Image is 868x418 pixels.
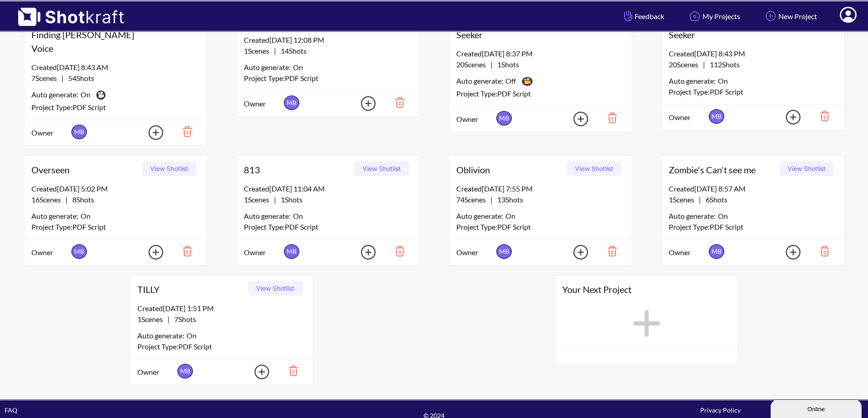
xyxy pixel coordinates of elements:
div: Created [DATE] 5:02 PM [31,183,200,194]
img: Add Icon [134,122,166,143]
div: Created [DATE] 8:37 PM [456,48,625,59]
img: Add Icon [772,107,803,127]
div: Created [DATE] 8:57 AM [669,183,837,194]
img: Home Icon [687,8,702,24]
span: 1 Shots [276,195,303,204]
span: 20 Scenes [456,60,490,69]
span: Auto generate: [244,62,293,73]
button: View Shotlist [142,161,197,176]
div: Project Type: PDF Script [137,341,306,352]
span: Off [505,76,516,88]
img: Trash Icon [381,95,412,110]
span: MB [284,244,299,259]
img: Trash Icon [381,243,412,259]
span: Auto generate: [31,211,81,222]
span: MB [496,111,512,126]
span: MB [71,125,87,139]
span: Owner [244,247,282,258]
span: On [718,76,728,86]
span: Owner [31,247,69,258]
img: Add Icon [240,362,272,382]
div: Created [DATE] 8:43 AM [31,62,200,73]
div: Created [DATE] 8:43 PM [669,48,837,59]
span: 813 [244,163,351,176]
img: Trash Icon [168,124,200,139]
span: Auto generate: [669,211,718,222]
span: Oblivion [456,163,564,176]
span: 6 Shots [701,195,727,204]
span: Owner [669,112,707,123]
span: | [456,59,519,70]
span: MB [709,244,724,259]
img: Trash Icon [168,243,200,259]
span: Auto generate: [137,330,187,341]
span: On [293,211,303,222]
span: 1 Scenes [669,195,699,204]
span: MB [177,364,193,378]
span: Auto generate: [31,89,81,102]
span: Owner [456,247,494,258]
button: View Shotlist [779,161,834,176]
span: 74 Scenes [456,195,490,204]
span: Auto generate: [669,76,718,86]
span: MB [284,96,299,110]
img: Trash Icon [593,243,625,259]
span: | [31,194,94,205]
span: Owner [456,114,494,125]
img: Trash Icon [806,108,837,124]
span: 8 Shots [68,195,94,204]
span: MB [71,244,87,259]
span: Auto generate: [244,211,293,222]
span: | [31,73,94,84]
img: Camera Icon [94,88,107,102]
span: 112 Shots [705,60,740,69]
div: Project Type: PDF Script [244,73,412,84]
span: 7 Scenes [31,74,61,82]
span: 1 Scenes [244,46,274,55]
span: Auto generate: [456,76,505,88]
span: | [669,194,727,205]
span: | [137,314,196,325]
div: Created [DATE] 7:55 PM [456,183,625,194]
span: | [669,59,740,70]
span: 1 Shots [493,60,519,69]
a: FAQ [5,406,17,414]
span: Owner [244,98,282,109]
span: 13 Shots [493,195,523,204]
span: MB [709,109,724,124]
span: Owner [31,127,69,138]
img: Add Icon [559,242,591,262]
span: TILLY [137,282,245,296]
div: Project Type: PDF Script [244,222,412,232]
img: Add Icon [134,242,166,262]
div: Created [DATE] 1:51 PM [137,303,306,314]
span: 20 Scenes [669,60,703,69]
a: New Project [756,4,824,28]
span: 54 Shots [64,74,94,82]
span: Owner [137,367,175,378]
button: View Shotlist [354,161,409,176]
span: MB [496,244,512,259]
span: On [293,62,303,73]
span: Owner [669,247,707,258]
span: Overseen [31,163,139,176]
span: | [244,194,303,205]
span: On [718,211,728,222]
img: Add Icon [559,109,591,129]
img: Add Icon [772,242,803,262]
div: Project Type: PDF Script [669,86,837,97]
img: Add Icon [347,93,378,114]
img: Trash Icon [593,110,625,126]
span: Zombie's Can't see me [669,163,776,176]
span: Your Next Project [562,282,731,296]
div: Created [DATE] 11:04 AM [244,183,412,194]
button: View Shotlist [567,161,621,176]
span: On [187,330,197,341]
span: 1 Scenes [244,195,274,204]
span: 1 Scenes [137,315,167,323]
div: Project Type: PDF Script [31,222,200,232]
img: Add Icon [347,242,378,262]
div: Project Type: PDF Script [669,222,837,232]
img: Camera Icon [520,75,535,88]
